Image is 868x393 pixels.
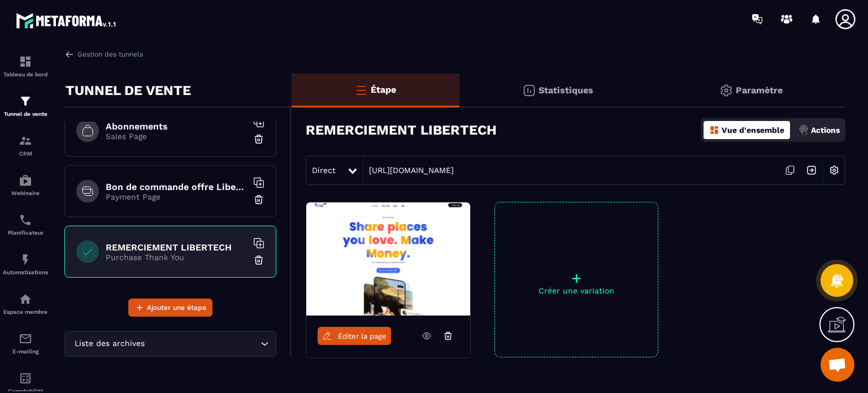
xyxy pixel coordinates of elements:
a: formationformationTableau de bord [3,46,48,86]
p: Planificateur [3,230,48,236]
img: image [306,202,470,316]
img: stats.20deebd0.svg [522,84,536,97]
p: Statistiques [539,85,593,96]
p: Tableau de bord [3,71,48,77]
p: Paramètre [736,85,783,96]
img: trash [253,133,264,145]
img: actions.d6e523a2.png [798,125,809,135]
img: setting-w.858f3a88.svg [823,159,845,181]
img: arrow-next.bcc2205e.svg [801,159,822,181]
a: automationsautomationsWebinaire [3,165,48,205]
p: Créer une variation [495,286,658,295]
img: automations [19,292,32,306]
img: automations [19,174,32,187]
a: Gestion des tunnels [64,49,143,59]
div: Search for option [64,331,276,357]
h6: Bon de commande offre LiberTech [106,182,247,192]
img: formation [19,134,32,148]
a: automationsautomationsAutomatisations [3,244,48,284]
a: formationformationCRM [3,126,48,165]
img: email [19,332,32,346]
img: arrow [64,49,75,59]
input: Search for option [147,338,258,350]
span: Éditer la page [338,332,387,340]
img: bars-o.4a397970.svg [354,83,368,97]
p: E-mailing [3,348,48,355]
p: + [495,270,658,286]
a: Éditer la page [318,327,391,345]
p: TUNNEL DE VENTE [66,79,191,102]
span: Ajouter une étape [147,302,206,313]
a: schedulerschedulerPlanificateur [3,205,48,244]
p: Vue d'ensemble [722,126,784,135]
span: Liste des archives [72,338,147,350]
img: formation [19,94,32,108]
span: Direct [312,166,336,175]
h6: REMERCIEMENT LIBERTECH [106,242,247,253]
img: accountant [19,372,32,385]
h3: REMERCIEMENT LIBERTECH [306,122,497,138]
p: Automatisations [3,269,48,275]
a: emailemailE-mailing [3,323,48,363]
h6: Abonnements [106,121,247,132]
img: trash [253,194,264,205]
button: Ajouter une étape [128,299,212,317]
img: scheduler [19,213,32,227]
p: Purchase Thank You [106,253,247,262]
a: Ouvrir le chat [821,348,854,382]
a: formationformationTunnel de vente [3,86,48,126]
img: formation [19,55,32,68]
img: dashboard-orange.40269519.svg [709,125,719,135]
p: Sales Page [106,132,247,141]
p: Payment Page [106,192,247,201]
img: setting-gr.5f69749f.svg [719,84,733,97]
img: trash [253,254,264,266]
p: CRM [3,150,48,157]
p: Espace membre [3,309,48,315]
p: Étape [371,84,396,95]
a: [URL][DOMAIN_NAME] [363,166,454,175]
p: Webinaire [3,190,48,196]
p: Tunnel de vente [3,111,48,117]
img: automations [19,253,32,266]
a: automationsautomationsEspace membre [3,284,48,323]
img: logo [16,10,118,31]
p: Actions [811,126,840,135]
